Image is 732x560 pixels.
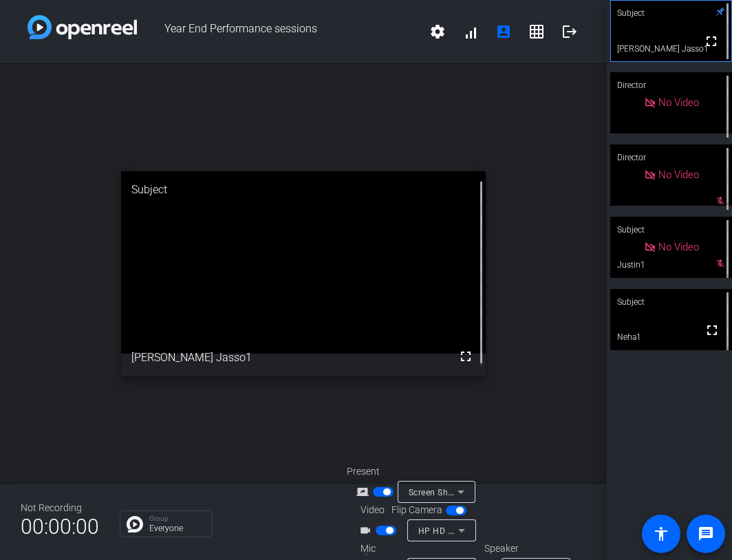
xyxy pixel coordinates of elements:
[429,23,446,40] mat-icon: settings
[484,541,567,556] div: Speaker
[356,484,373,500] mat-icon: screen_share_outline
[561,23,578,40] mat-icon: logout
[127,516,143,532] img: Chat Icon
[121,171,485,208] div: Subject
[658,241,699,253] span: No Video
[137,15,421,48] span: Year End Performance sessions
[409,486,469,497] span: Screen Sharing
[653,526,669,542] mat-icon: accessibility
[360,503,385,517] span: Video
[149,524,205,532] p: Everyone
[610,217,732,243] div: Subject
[658,169,699,181] span: No Video
[610,144,732,171] div: Director
[528,23,545,40] mat-icon: grid_on
[458,348,474,365] mat-icon: fullscreen
[21,501,99,515] div: Not Recording
[391,503,442,517] span: Flip Camera
[698,526,714,542] mat-icon: message
[149,515,205,522] p: Group
[347,541,484,556] div: Mic
[610,72,732,98] div: Director
[359,522,376,539] mat-icon: videocam_outline
[610,289,732,315] div: Subject
[21,510,99,543] span: 00:00:00
[361,546,372,559] span: ▲
[704,322,720,338] mat-icon: fullscreen
[495,23,512,40] mat-icon: account_box
[418,525,528,536] span: HP HD Camera (04f2:b6bf)
[347,464,484,479] div: Present
[703,33,720,50] mat-icon: fullscreen
[658,96,699,109] span: No Video
[454,15,487,48] button: signal_cellular_alt
[28,15,137,39] img: white-gradient.svg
